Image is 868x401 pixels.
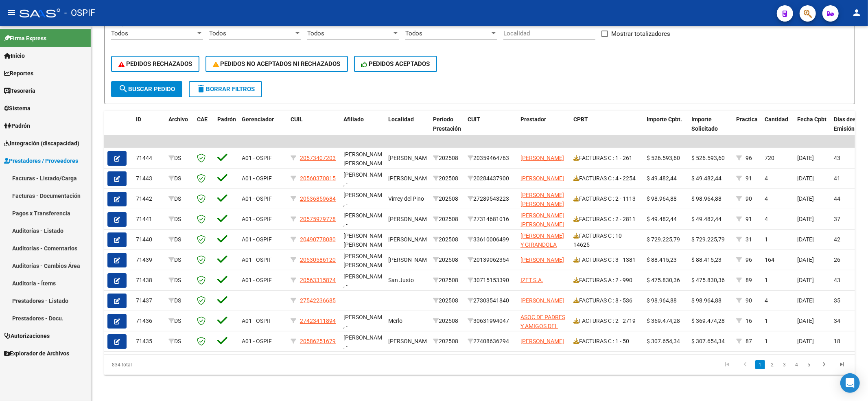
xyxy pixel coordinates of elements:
[433,337,461,346] div: 202508
[433,194,461,204] div: 202508
[573,194,640,204] div: FACTURAS C : 2 - 1113
[238,111,287,147] datatable-header-cell: Gerenciador
[746,256,752,263] span: 96
[168,296,190,305] div: DS
[468,337,514,346] div: 27408636294
[4,34,46,43] span: Firma Express
[573,276,640,285] div: FACTURAS A : 2 - 990
[168,255,190,265] div: DS
[300,175,336,182] span: 20560370815
[388,116,414,123] span: Localidad
[520,256,564,263] span: [PERSON_NAME]
[797,216,814,222] span: [DATE]
[691,297,722,304] span: $ 98.964,88
[520,175,564,182] span: [PERSON_NAME]
[647,155,680,161] span: $ 526.593,60
[804,360,814,369] a: 5
[691,256,722,263] span: $ 88.415,23
[206,56,348,72] button: PEDIDOS NO ACEPTADOS NI RECHAZADOS
[242,256,272,263] span: A01 - OSPIF
[430,111,464,147] datatable-header-cell: Período Prestación
[755,360,765,369] a: 1
[111,56,199,72] button: PEDIDOS RECHAZADOS
[64,4,95,22] span: - OSPIF
[300,277,336,283] span: 20563315874
[242,116,274,123] span: Gerenciador
[737,360,753,369] a: go to previous page
[834,195,840,202] span: 44
[691,216,722,222] span: $ 49.482,44
[388,216,432,222] span: [PERSON_NAME]
[852,8,861,18] mat-icon: person
[736,116,758,123] span: Practica
[213,60,341,68] span: PEDIDOS NO ACEPTADOS NI RECHAZADOS
[797,318,814,324] span: [DATE]
[520,232,564,267] span: [PERSON_NAME] Y GIRANDOLA [PERSON_NAME] S.H.
[361,60,430,68] span: PEDIDOS ACEPTADOS
[136,337,162,346] div: 71435
[797,175,814,182] span: [DATE]
[691,116,718,132] span: Importe Solicitado
[691,236,725,243] span: $ 729.225,79
[464,111,517,147] datatable-header-cell: CUIT
[765,116,788,123] span: Cantidad
[794,111,831,147] datatable-header-cell: Fecha Cpbt
[647,175,677,182] span: $ 49.482,44
[118,84,128,94] mat-icon: search
[168,153,190,163] div: DS
[300,256,336,263] span: 20530586120
[520,297,564,304] span: [PERSON_NAME]
[217,116,236,123] span: Padrón
[647,236,680,243] span: $ 729.225,79
[7,8,16,18] mat-icon: menu
[746,195,752,202] span: 90
[168,235,190,244] div: DS
[834,216,840,222] span: 37
[136,174,162,183] div: 71443
[291,116,303,123] span: CUIL
[388,236,432,243] span: [PERSON_NAME]
[520,212,564,228] span: [PERSON_NAME] [PERSON_NAME]
[733,111,761,147] datatable-header-cell: Practica
[520,338,564,344] span: [PERSON_NAME]
[343,212,387,228] span: [PERSON_NAME] , -
[388,195,424,202] span: Virrey del Pino
[688,111,733,147] datatable-header-cell: Importe Solicitado
[691,277,725,283] span: $ 475.830,36
[168,174,190,183] div: DS
[765,155,774,161] span: 720
[189,81,262,97] button: Borrar Filtros
[433,174,461,183] div: 202508
[840,373,860,393] div: Open Intercom Messenger
[433,316,461,326] div: 202508
[388,277,414,283] span: San Justo
[765,318,768,324] span: 1
[4,331,50,340] span: Autorizaciones
[746,297,752,304] span: 90
[647,116,682,123] span: Importe Cpbt.
[468,174,514,183] div: 20284437900
[136,296,162,305] div: 71437
[405,30,422,37] span: Todos
[780,360,789,369] a: 3
[834,116,862,132] span: Días desde Emisión
[746,236,752,243] span: 31
[746,216,752,222] span: 91
[797,155,814,161] span: [DATE]
[803,358,815,372] li: page 5
[136,194,162,204] div: 71442
[214,111,238,147] datatable-header-cell: Padrón
[765,216,768,222] span: 4
[746,277,752,283] span: 89
[133,111,165,147] datatable-header-cell: ID
[433,276,461,285] div: 202508
[340,111,385,147] datatable-header-cell: Afiliado
[754,358,766,372] li: page 1
[242,155,272,161] span: A01 - OSPIF
[797,338,814,344] span: [DATE]
[797,256,814,263] span: [DATE]
[242,318,272,324] span: A01 - OSPIF
[647,318,680,324] span: $ 369.474,28
[468,194,514,204] div: 27289543223
[168,116,188,123] span: Archivo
